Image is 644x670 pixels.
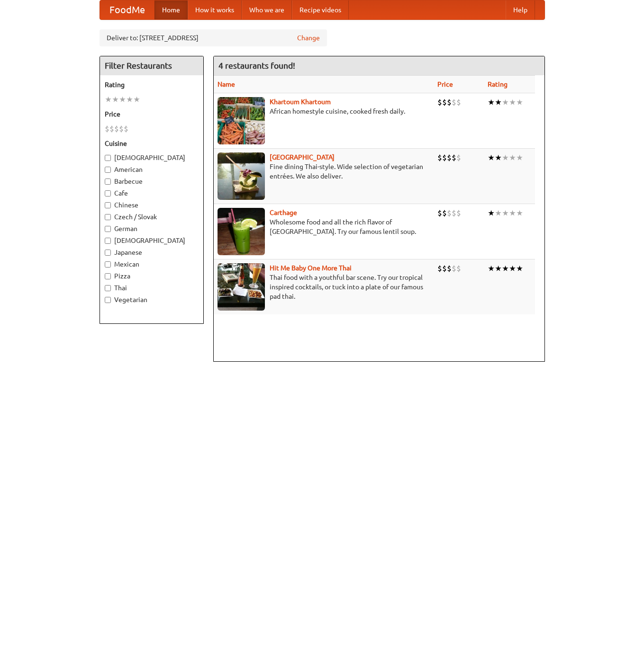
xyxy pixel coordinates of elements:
[100,56,203,75] h4: Filter Restaurants
[270,153,335,161] a: [GEOGRAPHIC_DATA]
[105,226,111,232] input: German
[105,297,111,303] input: Vegetarian
[218,61,295,70] ng-pluralize: 4 restaurants found!
[502,263,509,274] li: ★
[105,224,199,233] label: German
[242,0,292,19] a: Who we are
[105,250,111,256] input: Japanese
[105,94,112,105] li: ★
[502,208,509,218] li: ★
[119,94,126,105] li: ★
[105,238,111,244] input: [DEMOGRAPHIC_DATA]
[218,263,265,311] img: babythai.jpg
[218,162,430,181] p: Fine dining Thai-style. Wide selection of vegetarian entrées. We also deliver.
[447,97,452,107] li: $
[488,208,495,218] li: ★
[105,109,199,119] h5: Price
[133,94,140,105] li: ★
[452,152,456,163] li: $
[105,188,199,198] label: Cafe
[442,152,447,163] li: $
[105,202,111,208] input: Chinese
[154,0,188,19] a: Home
[100,29,327,46] div: Deliver to: [STREET_ADDRESS]
[452,263,456,274] li: $
[437,208,442,218] li: $
[100,0,154,19] a: FoodMe
[105,165,199,174] label: American
[105,248,199,257] label: Japanese
[488,97,495,107] li: ★
[270,98,331,106] a: Khartoum Khartoum
[456,97,461,107] li: $
[452,97,456,107] li: $
[437,152,442,163] li: $
[437,80,453,88] a: Price
[105,153,199,162] label: [DEMOGRAPHIC_DATA]
[105,271,199,281] label: Pizza
[105,167,111,173] input: American
[218,217,430,236] p: Wholesome food and all the rich flavor of [GEOGRAPHIC_DATA]. Try our famous lentil soup.
[105,177,199,186] label: Barbecue
[105,124,109,134] li: $
[509,208,516,218] li: ★
[488,80,508,88] a: Rating
[447,208,452,218] li: $
[105,139,199,148] h5: Cuisine
[270,264,352,272] a: Hit Me Baby One More Thai
[105,212,199,222] label: Czech / Slovak
[437,263,442,274] li: $
[188,0,242,19] a: How it works
[218,97,265,144] img: khartoum.jpg
[437,97,442,107] li: $
[516,97,523,107] li: ★
[105,236,199,245] label: [DEMOGRAPHIC_DATA]
[442,97,447,107] li: $
[218,208,265,255] img: carthage.jpg
[495,208,502,218] li: ★
[495,263,502,274] li: ★
[452,208,456,218] li: $
[456,152,461,163] li: $
[516,152,523,163] li: ★
[456,263,461,274] li: $
[119,124,124,134] li: $
[105,283,199,293] label: Thai
[218,80,235,88] a: Name
[105,190,111,197] input: Cafe
[509,263,516,274] li: ★
[105,261,111,268] input: Mexican
[114,124,119,134] li: $
[495,152,502,163] li: ★
[218,107,430,116] p: African homestyle cuisine, cooked fresh daily.
[488,152,495,163] li: ★
[105,214,111,220] input: Czech / Slovak
[456,208,461,218] li: $
[502,97,509,107] li: ★
[105,200,199,210] label: Chinese
[516,263,523,274] li: ★
[126,94,133,105] li: ★
[488,263,495,274] li: ★
[506,0,535,19] a: Help
[105,273,111,279] input: Pizza
[105,295,199,304] label: Vegetarian
[105,285,111,291] input: Thai
[509,152,516,163] li: ★
[105,179,111,185] input: Barbecue
[105,80,199,89] h5: Rating
[442,208,447,218] li: $
[297,33,320,43] a: Change
[442,263,447,274] li: $
[447,152,452,163] li: $
[218,273,430,301] p: Thai food with a youthful bar scene. Try our tropical inspired cocktails, or tuck into a plate of...
[124,124,128,134] li: $
[105,259,199,269] label: Mexican
[270,209,297,216] a: Carthage
[516,208,523,218] li: ★
[218,152,265,200] img: satay.jpg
